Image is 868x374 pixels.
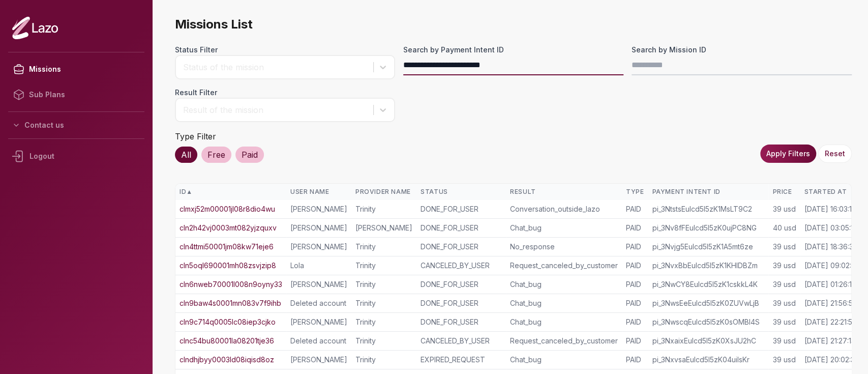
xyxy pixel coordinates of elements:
a: clndhjbyy0003ld08iqisd8oz [179,355,274,365]
div: Free [201,147,231,163]
div: DONE_FOR_USER [421,279,502,290]
div: [DATE] 18:36:35 [804,242,857,252]
label: Type Filter [175,131,216,141]
a: cln9c714q0005lc08iep3cjko [179,317,276,327]
div: pi_3Nvjg5Eulcd5I5zK1A5mt6ze [652,242,764,252]
div: 39 usd [772,355,796,365]
div: CANCELED_BY_USER [421,336,502,346]
button: Apply Filters [760,145,816,163]
div: Request_canceled_by_customer [510,336,618,346]
div: PAID [626,317,644,327]
span: Missions List [175,16,852,33]
div: All [175,147,197,163]
a: clmxj52m00001jl08r8dio4wu [179,204,275,214]
div: Trinity [355,242,412,252]
div: PAID [626,204,644,214]
div: [PERSON_NAME] [290,279,347,290]
div: [DATE] 20:02:35 [804,355,858,365]
a: Missions [8,56,144,82]
div: PAID [626,223,644,233]
label: Result Filter [175,88,395,98]
a: cln6nweb70001l008n9oyny33 [179,279,282,290]
div: Result of the mission [183,104,368,116]
div: [DATE] 09:02:01 [804,261,858,271]
div: [DATE] 21:56:59 [804,298,857,308]
div: [DATE] 01:26:19 [804,279,856,290]
div: 39 usd [772,298,796,308]
button: Reset [818,145,852,163]
div: Trinity [355,317,412,327]
div: Chat_bug [510,223,618,233]
div: Request_canceled_by_customer [510,261,618,271]
label: Search by Mission ID [632,45,852,55]
span: ▲ [186,188,192,196]
div: [DATE] 22:21:58 [804,317,856,327]
div: Status [421,188,502,196]
div: pi_3Nv8fFEulcd5I5zK0ujPC8NG [652,223,764,233]
div: [PERSON_NAME] [290,355,347,365]
div: pi_3NxaixEulcd5I5zK0XsJU2hC [652,336,764,346]
div: PAID [626,336,644,346]
div: Chat_bug [510,279,618,290]
div: [DATE] 16:03:10 [804,204,856,214]
div: Chat_bug [510,298,618,308]
div: [PERSON_NAME] [290,223,347,233]
div: DONE_FOR_USER [421,298,502,308]
a: cln9baw4s0001mn083v7f9ihb [179,298,281,308]
div: ID [179,188,282,196]
div: PAID [626,261,644,271]
div: Trinity [355,279,412,290]
div: [PERSON_NAME] [290,317,347,327]
div: PAID [626,355,644,365]
div: pi_3NwsEeEulcd5I5zK0ZUVwLjB [652,298,764,308]
div: Chat_bug [510,355,618,365]
div: Chat_bug [510,317,618,327]
div: No_response [510,242,618,252]
div: 39 usd [772,317,796,327]
div: Result [510,188,618,196]
div: Conversation_outside_lazo [510,204,618,214]
div: [PERSON_NAME] [290,204,347,214]
div: Started At [804,188,859,196]
a: cln4ttmi50001jm08kw71eje6 [179,242,274,252]
a: cln2h42vj0003mt082yjzquxv [179,223,277,233]
div: Price [772,188,796,196]
div: pi_3NwscqEulcd5I5zK0sOMBI4S [652,317,764,327]
div: pi_3NvxBbEulcd5I5zK1KHIDBZm [652,261,764,271]
div: PAID [626,279,644,290]
div: 39 usd [772,242,796,252]
div: Paid [235,147,264,163]
div: 39 usd [772,336,796,346]
div: Type [626,188,644,196]
div: [PERSON_NAME] [290,242,347,252]
div: [DATE] 21:27:13 [804,336,855,346]
label: Search by Payment Intent ID [403,45,623,55]
label: Status Filter [175,45,395,55]
button: Contact us [8,116,144,134]
div: DONE_FOR_USER [421,223,502,233]
div: EXPIRED_REQUEST [421,355,502,365]
div: pi_3NwCY8Eulcd5I5zK1cskkL4K [652,279,764,290]
div: [DATE] 03:05:15 [804,223,857,233]
div: Lola [290,261,347,271]
div: Trinity [355,204,412,214]
div: 39 usd [772,279,796,290]
div: Trinity [355,355,412,365]
div: 40 usd [772,223,796,233]
div: Trinity [355,261,412,271]
div: 39 usd [772,261,796,271]
div: DONE_FOR_USER [421,242,502,252]
div: User Name [290,188,347,196]
div: Deleted account [290,336,347,346]
div: DONE_FOR_USER [421,204,502,214]
a: cln5oql690001mh08zsvjzip8 [179,261,276,271]
div: Provider Name [355,188,412,196]
div: PAID [626,298,644,308]
div: Status of the mission [183,61,368,73]
div: Trinity [355,298,412,308]
div: PAID [626,242,644,252]
div: [PERSON_NAME] [355,223,412,233]
div: Trinity [355,336,412,346]
div: CANCELED_BY_USER [421,261,502,271]
div: pi_3NxvsaEulcd5I5zK04uiIsKr [652,355,764,365]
